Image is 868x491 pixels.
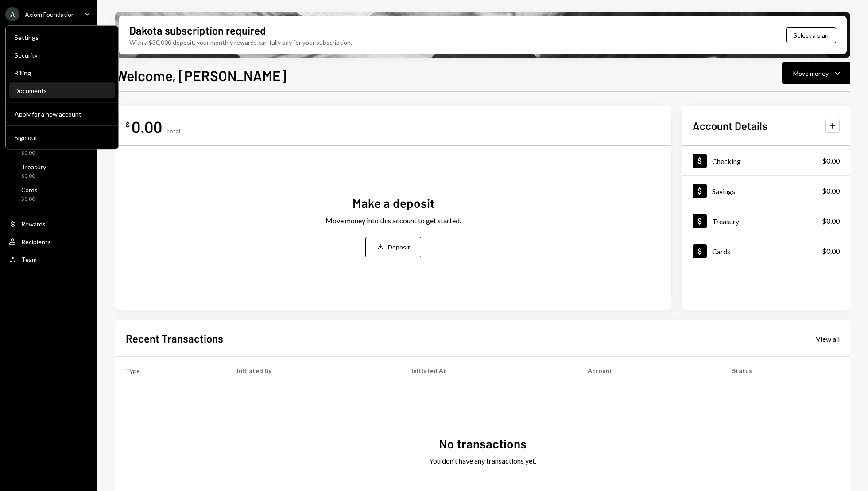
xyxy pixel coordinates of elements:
th: Initiated At [401,357,577,385]
div: Total [166,127,180,135]
div: You don't have any transactions yet. [429,456,536,466]
th: Initiated By [226,357,401,385]
div: A [5,7,19,21]
div: $0.00 [822,156,840,166]
a: Billing [9,65,115,81]
div: Rewards [21,220,46,228]
a: Recipients [5,234,92,249]
div: Checking [712,157,741,165]
a: Treasury$0.00 [5,160,92,182]
div: Treasury [712,217,739,226]
th: Type [115,357,226,385]
div: Move money into this account to get started. [325,215,461,226]
div: $0.00 [822,216,840,226]
a: Documents [9,82,115,98]
div: Team [21,256,37,263]
div: Axiom Foundation [25,11,75,18]
div: No transactions [439,435,527,452]
div: Apply for a new account [15,110,109,118]
div: Recipients [21,238,51,245]
button: Move money [782,62,850,84]
button: Sign out [9,130,115,146]
div: $0.00 [21,172,46,180]
div: Deposit [388,242,410,252]
button: Apply for a new account [9,106,115,122]
div: $0.00 [21,195,38,203]
div: Security [15,51,109,59]
div: Dakota subscription required [129,23,266,38]
div: Move money [793,69,829,78]
a: Rewards [5,216,92,232]
a: Checking$0.00 [682,146,850,175]
div: Cards [712,247,730,256]
a: Cards$0.00 [5,183,92,205]
div: $0.00 [822,246,840,257]
div: $0.00 [21,149,43,157]
th: Status [721,357,850,385]
div: Sign out [15,134,109,141]
a: Team [5,251,92,267]
div: Savings [712,187,735,195]
div: With a $30,000 deposit, your monthly rewards can fully pay for your subscription. [129,38,352,47]
div: Documents [15,87,109,94]
div: View all [816,335,840,343]
a: Cards$0.00 [682,236,850,266]
button: Deposit [365,237,421,257]
div: Billing [15,69,109,77]
h1: Welcome, [PERSON_NAME] [115,66,287,84]
a: Security [9,47,115,63]
h2: Account Details [693,118,767,133]
div: 0.00 [132,117,162,136]
h2: Recent Transactions [126,331,223,346]
div: $0.00 [822,186,840,196]
div: Treasury [21,163,46,171]
a: Treasury$0.00 [682,206,850,236]
button: Select a plan [786,27,836,43]
th: Account [577,357,721,385]
a: Settings [9,29,115,45]
div: $ [126,120,130,129]
div: Make a deposit [353,195,434,212]
div: Settings [15,34,109,41]
div: Cards [21,186,38,194]
a: View all [816,334,840,343]
a: Savings$0.00 [682,176,850,206]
